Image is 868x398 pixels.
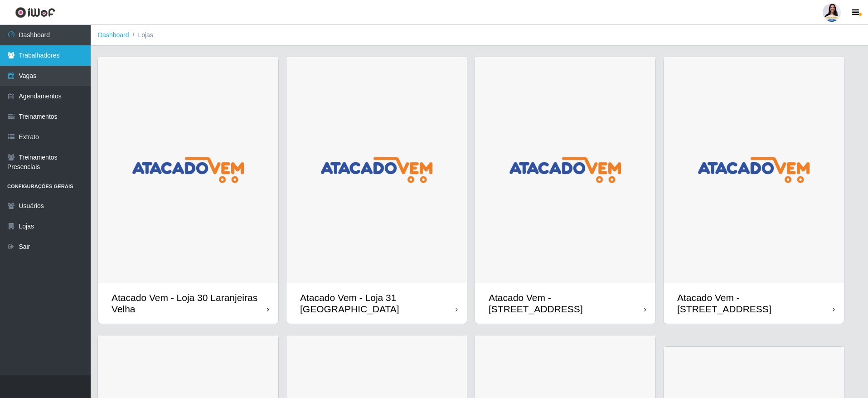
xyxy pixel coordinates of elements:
a: Atacado Vem - [STREET_ADDRESS] [475,57,655,324]
a: Dashboard [98,31,129,39]
a: Atacado Vem - Loja 31 [GEOGRAPHIC_DATA] [286,57,467,324]
img: cardImg [286,57,467,283]
img: cardImg [664,57,844,283]
a: Atacado Vem - Loja 30 Laranjeiras Velha [98,57,278,324]
div: Atacado Vem - Loja 31 [GEOGRAPHIC_DATA] [300,292,456,315]
img: cardImg [475,57,655,283]
div: Atacado Vem - [STREET_ADDRESS] [489,292,644,315]
nav: breadcrumb [91,25,868,46]
img: CoreUI Logo [15,7,55,18]
div: Atacado Vem - Loja 30 Laranjeiras Velha [112,292,267,315]
li: Lojas [129,30,153,40]
div: Atacado Vem - [STREET_ADDRESS] [677,292,833,315]
a: Atacado Vem - [STREET_ADDRESS] [664,57,844,324]
img: cardImg [98,57,278,283]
